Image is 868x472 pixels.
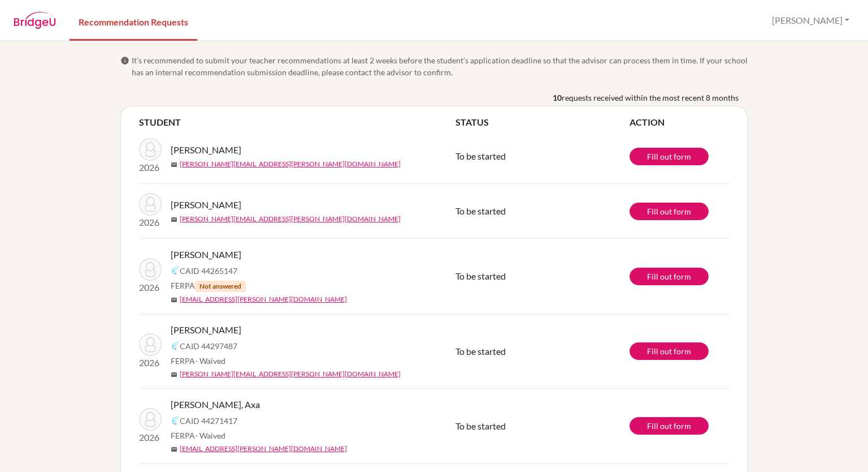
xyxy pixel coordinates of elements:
span: mail [171,371,177,378]
button: [PERSON_NAME] [767,10,854,31]
a: Fill out form [630,148,709,165]
th: ACTION [630,115,729,129]
a: Fill out form [630,417,709,435]
span: Not answered [195,281,246,292]
span: [PERSON_NAME], Axa [171,398,260,411]
span: FERPA [171,430,225,441]
img: Reyes, Jorge [139,138,162,161]
a: Recommendation Requests [70,2,197,41]
p: 2026 [139,356,162,370]
a: [EMAIL_ADDRESS][PERSON_NAME][DOMAIN_NAME] [180,444,347,454]
a: [PERSON_NAME][EMAIL_ADDRESS][PERSON_NAME][DOMAIN_NAME] [180,369,401,379]
a: [PERSON_NAME][EMAIL_ADDRESS][PERSON_NAME][DOMAIN_NAME] [180,214,401,224]
a: [PERSON_NAME][EMAIL_ADDRESS][PERSON_NAME][DOMAIN_NAME] [180,159,401,169]
img: BridgeU logo [14,12,56,29]
span: To be started [455,346,506,357]
th: STATUS [455,115,630,129]
a: [EMAIL_ADDRESS][PERSON_NAME][DOMAIN_NAME] [180,294,347,304]
p: 2026 [139,431,162,444]
p: 2026 [139,161,162,174]
span: To be started [455,271,506,281]
p: 2026 [139,216,162,229]
span: FERPA [171,355,225,367]
span: It’s recommended to submit your teacher recommendations at least 2 weeks before the student’s app... [132,54,748,78]
img: Matute, Axa [139,408,162,431]
img: Padilla, María [139,258,162,281]
span: FERPA [171,280,246,292]
span: [PERSON_NAME] [171,323,241,337]
a: Fill out form [630,203,709,220]
span: CAID 44265147 [180,265,237,277]
span: mail [171,297,177,303]
img: Ponce, Alejandro [139,333,162,356]
span: - Waived [195,356,225,366]
span: To be started [455,420,506,431]
span: info [120,56,129,65]
span: mail [171,161,177,168]
span: CAID 44297487 [180,340,237,352]
b: 10 [553,92,562,104]
img: Common App logo [171,341,180,350]
span: mail [171,216,177,223]
span: CAID 44271417 [180,415,237,427]
span: mail [171,446,177,453]
th: STUDENT [139,115,455,129]
span: [PERSON_NAME] [171,198,241,212]
span: [PERSON_NAME] [171,143,241,157]
span: To be started [455,205,506,216]
span: To be started [455,151,506,161]
span: [PERSON_NAME] [171,248,241,261]
img: Common App logo [171,416,180,425]
a: Fill out form [630,268,709,285]
img: Reyes, Jorge [139,193,162,216]
img: Common App logo [171,266,180,275]
span: - Waived [195,431,225,440]
p: 2026 [139,281,162,294]
a: Fill out form [630,342,709,360]
span: requests received within the most recent 8 months [562,92,739,104]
